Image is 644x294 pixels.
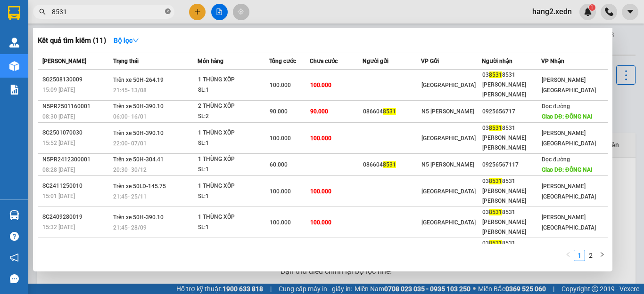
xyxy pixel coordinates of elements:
div: 0925656717 [482,107,541,117]
img: solution-icon [9,85,19,95]
div: N5PR2501160001 [42,102,110,111]
span: 90.000 [270,108,288,115]
div: [PERSON_NAME] [PERSON_NAME] [482,186,541,206]
span: 60.000 [270,161,288,168]
span: [GEOGRAPHIC_DATA] [421,135,476,142]
div: 1 THÙNG XỐP [198,75,269,85]
span: 8531 [489,125,502,131]
span: 100.000 [270,82,291,88]
span: Giao DĐ: ĐỒNG NAI [542,113,592,120]
span: N5 [PERSON_NAME] [421,161,474,168]
span: Dọc đường [542,103,570,110]
span: 100.000 [310,135,331,142]
span: [PERSON_NAME][GEOGRAPHIC_DATA] [542,214,596,231]
span: close-circle [165,8,171,16]
span: 8531 [489,178,502,184]
span: 15:01 [DATE] [42,193,75,199]
h3: Kết quả tìm kiếm ( 11 ) [38,36,106,46]
span: 20:30 - 30/12 [113,167,147,173]
div: 03 8531 [482,238,541,248]
span: 21:45 - 28/09 [113,224,147,231]
div: 1 THÙNG XỐP [198,154,269,165]
img: warehouse-icon [9,210,19,220]
span: 15:09 [DATE] [42,87,75,93]
div: 03 8531 [482,207,541,217]
span: 100.000 [270,219,291,226]
span: 100.000 [270,188,291,195]
span: 15:52 [DATE] [42,140,75,146]
span: Món hàng [198,58,223,64]
div: SL: 2 [198,111,269,122]
span: Tổng cước [269,58,296,64]
div: [PERSON_NAME] [PERSON_NAME] [482,217,541,237]
div: 1 THÙNG XỐP [198,212,269,222]
li: 2 [585,250,596,261]
button: right [596,250,608,261]
span: 15:32 [DATE] [42,224,75,230]
span: 8531 [383,161,396,168]
span: notification [10,253,19,262]
span: [PERSON_NAME][GEOGRAPHIC_DATA] [542,130,596,147]
img: warehouse-icon [9,38,19,48]
div: SG2409280019 [42,212,110,222]
span: 22:00 - 07/01 [113,140,147,147]
div: SL: 1 [198,165,269,175]
span: VP Nhận [541,58,564,64]
a: 2 [586,250,596,261]
li: Previous Page [562,250,574,261]
div: [PERSON_NAME] [PERSON_NAME] [482,133,541,153]
div: SG2409040018 [42,243,110,253]
span: Chưa cước [310,58,338,64]
span: 90.000 [310,108,328,115]
li: Next Page [596,250,608,261]
span: close-circle [165,8,171,14]
span: 08:28 [DATE] [42,167,75,173]
span: 8531 [383,108,396,115]
span: [PERSON_NAME][GEOGRAPHIC_DATA] [542,77,596,94]
button: Bộ lọcdown [106,33,147,48]
span: VP Gửi [421,58,439,64]
span: 21:45 - 25/11 [113,193,147,200]
span: 8531 [489,72,502,78]
div: 03 8531 [482,70,541,80]
div: 086604 [363,107,421,117]
span: 06:00 - 16/01 [113,113,147,120]
span: left [565,252,571,257]
span: [GEOGRAPHIC_DATA] [421,82,476,88]
div: SL: 1 [198,191,269,202]
span: [PERSON_NAME][GEOGRAPHIC_DATA] [542,183,596,200]
div: SL: 1 [198,85,269,95]
span: Trên xe 50H-390.10 [113,214,164,221]
strong: Bộ lọc [114,37,139,44]
span: question-circle [10,232,19,241]
div: [PERSON_NAME] [PERSON_NAME] [482,80,541,100]
div: SG2508130009 [42,75,110,85]
span: N5 [PERSON_NAME] [421,108,474,115]
div: SG2411250010 [42,181,110,191]
span: 8531 [489,240,502,246]
span: 100.000 [270,135,291,142]
span: Người gửi [363,58,388,64]
span: Trên xe 50H-390.10 [113,103,164,110]
div: 086604 [363,160,421,170]
div: N5PR2412300001 [42,155,110,165]
span: 8531 [489,209,502,215]
span: 100.000 [310,82,331,88]
span: [PERSON_NAME] [42,58,86,64]
div: 1 THÙNG XỐP [198,128,269,138]
span: Trên xe 50H-304.41 [113,156,164,163]
div: 2 THÙNG XỐP [198,101,269,111]
span: Trên xe 50LD-145.75 [113,183,166,190]
span: search [39,8,46,15]
div: SG2501070030 [42,128,110,138]
input: Tìm tên, số ĐT hoặc mã đơn [52,7,163,17]
div: 09256567117 [482,160,541,170]
span: Giao DĐ: ĐỒNG NAI [542,167,592,173]
span: Trên xe 50H-264.19 [113,77,164,83]
span: message [10,274,19,283]
span: Người nhận [482,58,512,64]
li: 1 [574,250,585,261]
div: 1 THÙNG XỐP [198,181,269,191]
span: right [599,252,605,257]
span: [GEOGRAPHIC_DATA] [421,219,476,226]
